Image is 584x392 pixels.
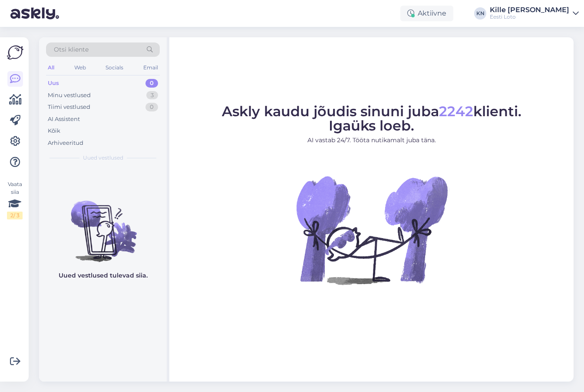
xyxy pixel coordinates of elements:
span: Otsi kliente [54,45,89,54]
div: Kille [PERSON_NAME] [490,7,569,13]
span: Askly kaudu jõudis sinuni juba klienti. Igaüks loeb. [222,103,521,134]
div: Email [142,62,160,73]
img: No Chat active [294,152,450,308]
p: Uued vestlused tulevad siia. [59,271,148,280]
div: Kõik [48,127,60,135]
div: Socials [104,62,125,73]
p: AI vastab 24/7. Tööta nutikamalt juba täna. [222,136,521,145]
div: 3 [146,91,158,100]
span: Uued vestlused [83,154,123,162]
img: Askly Logo [7,44,23,61]
a: Kille [PERSON_NAME]Eesti Loto [490,7,579,20]
div: 0 [145,103,158,111]
div: Aktiivne [400,6,453,21]
div: All [46,62,56,73]
div: KN [474,7,486,20]
div: Tiimi vestlused [48,103,90,111]
span: 2242 [439,103,473,120]
div: Web [73,62,88,73]
div: Arhiveeritud [48,139,83,147]
div: Uus [48,79,59,88]
div: AI Assistent [48,115,80,124]
div: Minu vestlused [48,91,91,100]
div: Vaata siia [7,180,23,219]
div: Eesti Loto [490,13,569,20]
div: 2 / 3 [7,212,23,219]
img: No chats [39,185,167,263]
div: 0 [145,79,158,88]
